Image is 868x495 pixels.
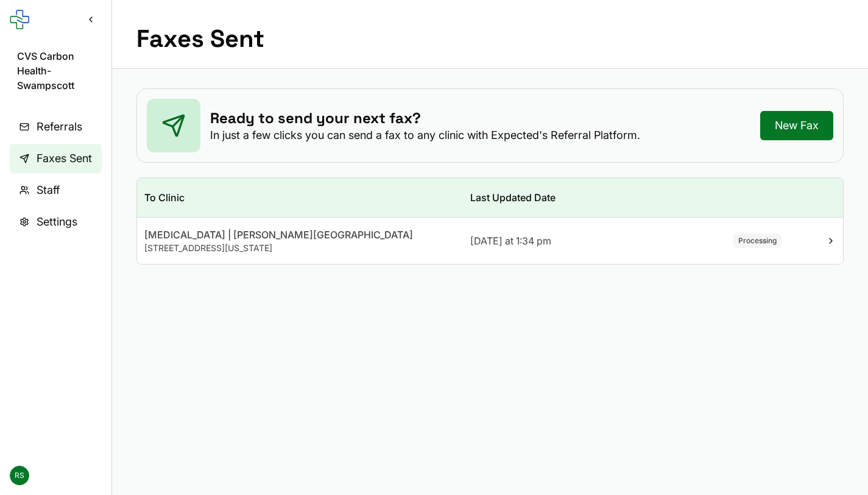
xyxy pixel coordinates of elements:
span: Staff [37,182,60,199]
a: Staff [10,176,102,205]
p: In just a few clicks you can send a fax to any clinic with Expected's Referral Platform. [210,128,640,143]
span: Faxes Sent [37,150,92,167]
h3: Ready to send your next fax? [210,109,640,128]
a: New Fax [760,111,833,140]
a: Faxes Sent [10,144,102,173]
th: Last Updated Date [463,178,680,218]
span: Settings [37,213,77,230]
span: [STREET_ADDRESS][US_STATE] [144,243,272,253]
button: Collapse sidebar [80,9,102,30]
a: Settings [10,207,102,237]
div: Processing [733,233,782,248]
span: CVS Carbon Health-Swampscott [17,49,94,93]
span: RS [10,466,29,485]
th: To Clinic [137,178,463,218]
div: [MEDICAL_DATA] | [PERSON_NAME][GEOGRAPHIC_DATA] [144,227,456,242]
a: Referrals [10,112,102,141]
div: [DATE] at 1:34 pm [470,233,673,248]
h1: Faxes Sent [136,24,264,54]
span: Referrals [37,118,82,135]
